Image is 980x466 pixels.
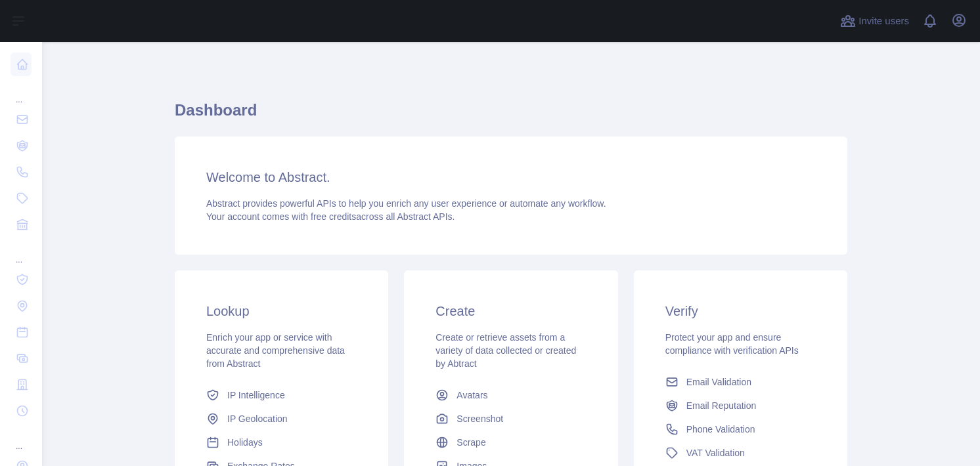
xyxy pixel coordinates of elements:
[686,399,757,412] span: Email Reputation
[665,302,816,320] h3: Verify
[206,168,816,186] h3: Welcome to Abstract.
[660,370,821,394] a: Email Validation
[11,239,32,265] div: ...
[206,302,357,320] h3: Lookup
[665,332,799,356] span: Protect your app and ensure compliance with verification APIs
[206,332,345,369] span: Enrich your app or service with accurate and comprehensive data from Abstract
[201,431,362,454] a: Holidays
[660,394,821,417] a: Email Reputation
[686,375,751,389] span: Email Validation
[686,446,745,459] span: VAT Validation
[457,389,487,402] span: Avatars
[227,412,288,425] span: IP Geolocation
[11,79,32,105] div: ...
[11,425,32,452] div: ...
[858,14,909,29] span: Invite users
[206,198,606,209] span: Abstract provides powerful APIs to help you enrich any user experience or automate any workflow.
[660,441,821,465] a: VAT Validation
[430,431,591,454] a: Scrape
[686,423,755,436] span: Phone Validation
[435,302,586,320] h3: Create
[311,211,356,222] span: free credits
[435,332,576,369] span: Create or retrieve assets from a variety of data collected or created by Abtract
[660,417,821,441] a: Phone Validation
[201,407,362,431] a: IP Geolocation
[457,412,503,425] span: Screenshot
[201,383,362,407] a: IP Intelligence
[227,436,263,449] span: Holidays
[175,100,847,131] h1: Dashboard
[206,211,455,222] span: Your account comes with across all Abstract APIs.
[227,389,285,402] span: IP Intelligence
[837,11,912,32] button: Invite users
[430,407,591,431] a: Screenshot
[430,383,591,407] a: Avatars
[457,436,485,449] span: Scrape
